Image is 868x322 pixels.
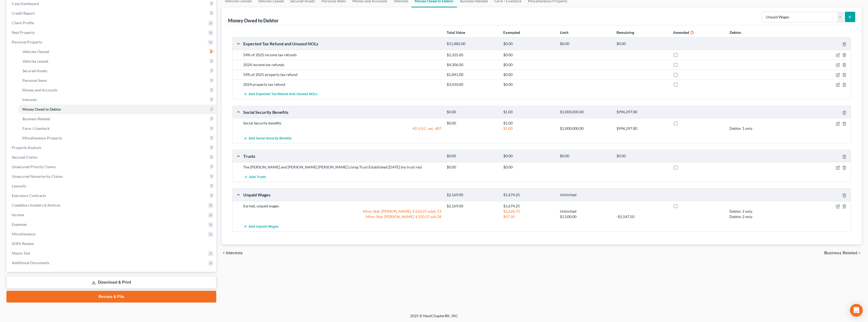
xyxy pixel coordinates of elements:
[12,260,49,265] span: Additional Documents
[501,154,557,159] div: $0.00
[560,30,568,35] strong: Limit
[12,11,35,15] span: Credit Report
[444,62,501,67] div: $4,306.00
[501,72,557,77] div: $0.00
[18,124,216,133] a: Farm / Livestock
[614,154,670,159] div: $0.00
[444,82,501,87] div: $3,410.00
[241,120,444,126] div: Social Security benefits
[444,120,501,126] div: $0.00
[501,120,557,126] div: $1.00
[727,214,783,219] div: Debtor 2 only
[222,251,243,255] button: chevron_left Interests
[18,76,216,85] a: Personal Items
[243,89,317,99] button: Add Expected Tax Refund and Unused NOLs
[18,114,216,124] a: Business Related
[7,152,216,162] a: Secured Claims
[557,214,614,219] div: $1,500.00
[557,126,614,131] div: $1,000,000.00
[241,82,444,87] div: 2024 property tax refund
[22,59,48,63] span: Vehicles Leased
[228,17,280,24] div: Money Owed to Debtor
[241,52,444,58] div: 54% of 2025 income tax refunds
[241,209,444,214] div: Minn. Stat. [PERSON_NAME]. § 550.37 subd. 13
[243,222,278,231] button: Add Unpaid Wages
[241,62,444,67] div: 2024 income tax refunds
[444,52,501,58] div: $2,325.00
[249,224,278,229] span: Add Unpaid Wages
[241,192,444,198] div: Unpaid Wages
[22,116,50,121] span: Business Related
[727,126,783,131] div: Debtor 1 only
[241,164,444,170] div: The [PERSON_NAME] and [PERSON_NAME] [PERSON_NAME] Living Trust Established [DATE] (no trust res)
[501,52,557,58] div: $0.00
[557,154,614,159] div: $0.00
[22,107,61,111] span: Money Owed to Debtor
[226,251,243,255] span: Interests
[6,291,216,303] a: Review & File
[249,175,266,179] span: Add Trusts
[727,209,783,214] div: Debtor 2 only
[850,304,863,317] div: Open Intercom Messenger
[12,193,46,198] span: Executory Contracts
[444,192,501,198] div: $2,169.00
[12,145,41,150] span: Property Analysis
[12,1,39,6] span: Case Dashboard
[673,30,689,35] strong: Amended
[22,49,49,54] span: Vehicles Owned
[6,276,216,289] a: Download & Print
[241,72,444,77] div: 54% of 2025 property tax refund
[614,41,670,46] div: $0.00
[241,126,444,131] div: 42 U.S.C. sec. 407
[18,66,216,76] a: Secured Assets
[18,85,216,95] a: Money and Accounts
[501,110,557,115] div: $1.00
[501,209,557,214] div: $1,626.75
[12,203,60,207] span: Codebtors Insiders & Notices
[12,30,35,35] span: Real Property
[22,97,37,102] span: Interests
[12,21,34,25] span: Client Profile
[501,214,557,219] div: $47.50
[222,251,226,255] i: chevron_left
[7,9,216,18] a: Credit Report
[12,40,42,44] span: Personal Property
[12,184,26,188] span: Lawsuits
[501,203,557,209] div: $1,674.25
[7,191,216,200] a: Executory Contracts
[730,30,741,35] strong: Debtor
[22,78,47,83] span: Personal Items
[12,164,56,169] span: Unsecured Priority Claims
[22,88,57,92] span: Money and Accounts
[243,172,267,182] button: Add Trusts
[501,192,557,198] div: $1,674.25
[18,57,216,66] a: Vehicles Leased
[557,209,614,214] div: Unlimited
[241,109,444,115] div: Social Security Benefits
[444,41,501,46] div: $11,882.00
[824,251,857,255] span: Business Related
[444,154,501,159] div: $0.00
[444,110,501,115] div: $0.00
[614,126,670,131] div: $996,297.80
[18,133,216,143] a: Miscellaneous Property
[501,62,557,67] div: $0.00
[12,174,63,179] span: Unsecured Nonpriority Claims
[241,41,444,46] div: Expected Tax Refund and Unused NOLs
[12,232,36,236] span: Miscellaneous
[557,41,614,46] div: $0.00
[12,155,37,159] span: Secured Claims
[249,136,292,140] span: Add Social Security Benefits
[22,136,62,140] span: Miscellaneous Property
[22,69,47,73] span: Secured Assets
[501,41,557,46] div: $0.00
[444,72,501,77] div: $1,841.00
[12,251,30,255] span: Means Test
[444,164,501,170] div: $0.00
[614,110,670,115] div: $996,297.80
[18,95,216,104] a: Interests
[614,214,670,219] div: -$1,547.50
[18,47,216,57] a: Vehicles Owned
[501,164,557,170] div: $0.00
[241,214,444,219] div: Minn. Stat. [PERSON_NAME]. § 550.37 sub 28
